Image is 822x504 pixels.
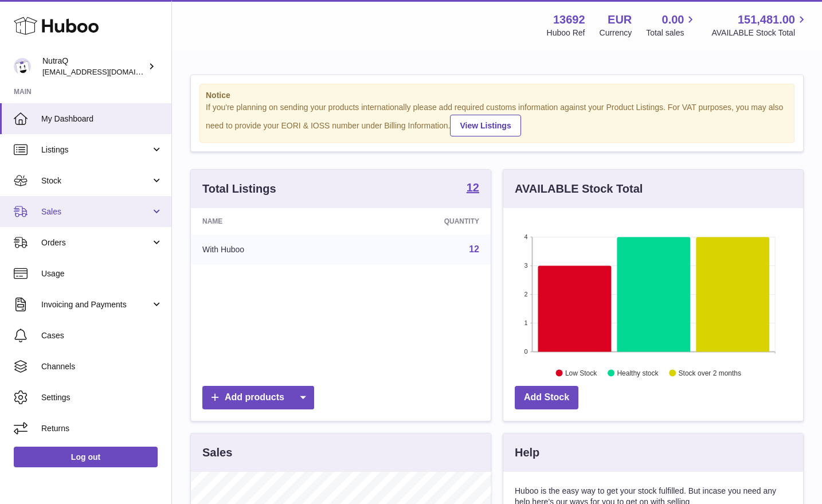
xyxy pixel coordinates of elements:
h3: Help [515,445,539,460]
a: 0.00 Total sales [646,12,697,38]
span: Invoicing and Payments [41,299,151,310]
span: Listings [41,144,151,155]
text: 4 [524,233,527,240]
a: View Listings [450,115,520,136]
span: 151,481.00 [738,12,795,28]
strong: Notice [206,90,788,101]
a: 151,481.00 AVAILABLE Stock Total [711,12,808,38]
span: Stock [41,175,151,186]
span: My Dashboard [41,114,163,124]
span: 0.00 [662,12,684,28]
div: NutraQ [42,56,146,77]
strong: 13692 [553,12,585,28]
th: Quantity [349,208,491,235]
span: Returns [41,423,163,434]
text: Healthy stock [617,369,659,377]
text: Stock over 2 months [679,369,741,377]
strong: 12 [467,182,479,193]
span: [EMAIL_ADDRESS][DOMAIN_NAME] [42,67,169,76]
img: log@nutraq.com [14,58,31,75]
span: Sales [41,206,151,217]
span: Channels [41,361,163,372]
h3: Total Listings [202,181,276,197]
text: 0 [524,348,527,355]
a: Log out [14,447,158,467]
text: 1 [524,319,527,326]
a: Add Stock [515,386,578,409]
div: Currency [600,28,632,38]
a: 12 [469,244,479,254]
span: AVAILABLE Stock Total [711,28,808,38]
text: 3 [524,262,527,269]
a: 12 [467,182,479,196]
div: Huboo Ref [547,28,585,38]
strong: EUR [608,12,632,28]
h3: Sales [202,445,232,460]
td: With Huboo [191,235,349,264]
text: Low Stock [565,369,597,377]
text: 2 [524,291,527,298]
th: Name [191,208,349,235]
a: Add products [202,386,314,409]
span: Settings [41,392,163,403]
span: Usage [41,268,163,279]
span: Total sales [646,28,697,38]
span: Cases [41,330,163,341]
h3: AVAILABLE Stock Total [515,181,643,197]
div: If you're planning on sending your products internationally please add required customs informati... [206,102,788,136]
span: Orders [41,237,151,248]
